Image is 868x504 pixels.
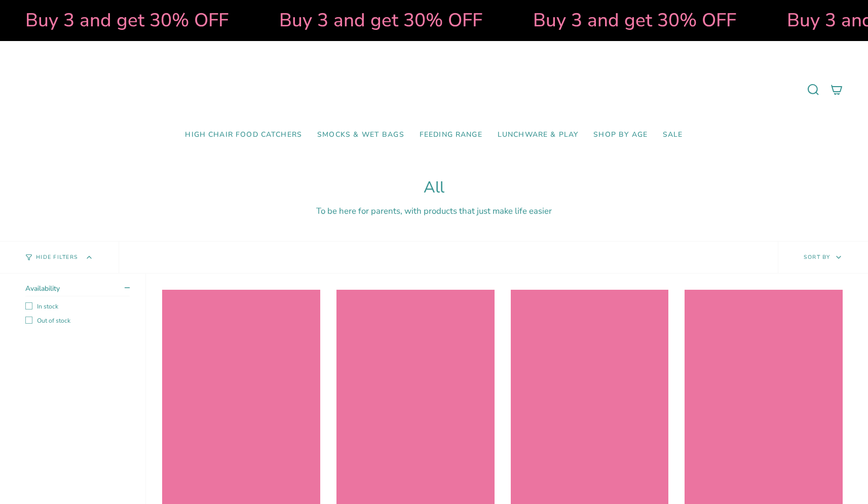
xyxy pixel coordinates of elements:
h1: All [25,178,843,197]
strong: Buy 3 and get 30% OFF [272,8,475,33]
label: Out of stock [25,317,130,325]
span: Smocks & Wet Bags [317,131,404,139]
a: Feeding Range [412,123,490,147]
a: High Chair Food Catchers [177,123,310,147]
span: Shop by Age [593,131,648,139]
span: SALE [663,131,683,139]
summary: Availability [25,284,130,296]
span: Lunchware & Play [498,131,578,139]
span: Sort by [804,253,831,261]
span: To be here for parents, with products that just make life easier [316,205,552,217]
label: In stock [25,302,130,311]
span: Feeding Range [420,131,482,139]
a: Lunchware & Play [490,123,586,147]
a: Mumma’s Little Helpers [347,56,521,123]
span: Availability [25,284,60,293]
strong: Buy 3 and get 30% OFF [18,8,221,33]
a: Smocks & Wet Bags [310,123,412,147]
span: Hide Filters [36,255,78,260]
a: SALE [655,123,691,147]
span: High Chair Food Catchers [185,131,302,139]
strong: Buy 3 and get 30% OFF [526,8,729,33]
button: Sort by [778,242,868,273]
a: Shop by Age [586,123,655,147]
